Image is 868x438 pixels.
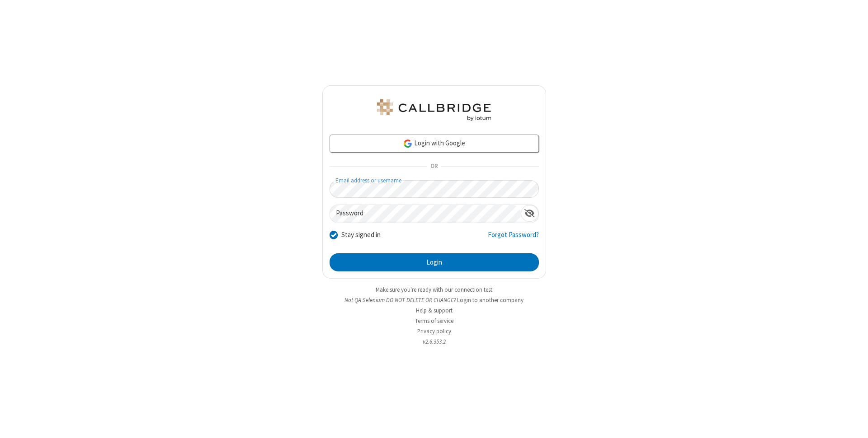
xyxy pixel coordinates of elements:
li: Not QA Selenium DO NOT DELETE OR CHANGE? [322,296,546,304]
a: Terms of service [415,317,453,325]
label: Stay signed in [341,230,381,240]
img: google-icon.png [403,139,413,149]
div: Show password [521,205,538,222]
a: Forgot Password? [488,230,539,247]
button: Login [330,253,539,271]
a: Make sure you're ready with our connection test [376,286,492,294]
a: Help & support [416,307,453,314]
input: Email address or username [330,180,539,198]
li: v2.6.353.2 [322,337,546,346]
a: Login with Google [330,135,539,153]
input: Password [330,205,521,223]
span: OR [427,160,441,173]
button: Login to another company [457,296,524,304]
a: Privacy policy [417,327,451,335]
img: QA Selenium DO NOT DELETE OR CHANGE [375,99,493,121]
